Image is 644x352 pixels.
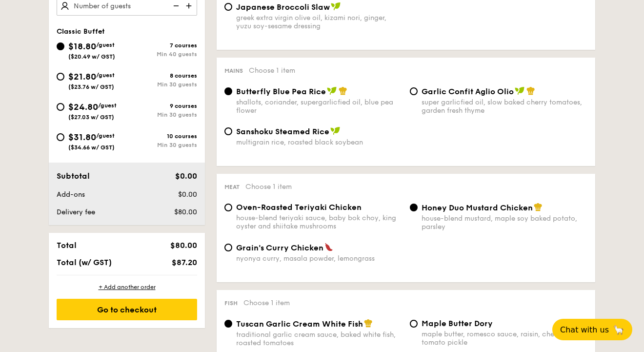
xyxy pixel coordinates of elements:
div: nyonya curry, masala powder, lemongrass [236,254,402,263]
span: Sanshoku Steamed Rice [236,127,329,136]
span: Classic Buffet [57,27,105,36]
input: Oven-Roasted Teriyaki Chickenhouse-blend teriyaki sauce, baby bok choy, king oyster and shiitake ... [224,204,232,211]
img: icon-chef-hat.a58ddaea.svg [339,86,347,95]
div: 10 courses [127,133,197,140]
span: $31.80 [68,132,96,143]
div: multigrain rice, roasted black soybean [236,138,402,146]
span: ($23.76 w/ GST) [68,83,114,90]
span: Choose 1 item [243,299,290,307]
span: ($34.66 w/ GST) [68,144,115,151]
input: $21.80/guest($23.76 w/ GST)8 coursesMin 30 guests [57,73,64,81]
span: $18.80 [68,41,96,52]
span: Oven-Roasted Teriyaki Chicken [236,203,362,212]
img: icon-vegan.f8ff3823.svg [331,2,341,11]
span: $0.00 [178,190,197,199]
span: Total [57,241,77,250]
span: Choose 1 item [249,66,295,75]
div: super garlicfied oil, slow baked cherry tomatoes, garden fresh thyme [422,98,587,115]
input: Grain's Curry Chickennyonya curry, masala powder, lemongrass [224,244,232,251]
div: greek extra virgin olive oil, kizami nori, ginger, yuzu soy-sesame dressing [236,14,402,30]
span: Chat with us [560,325,609,334]
input: Sanshoku Steamed Ricemultigrain rice, roasted black soybean [224,127,232,135]
span: Garlic Confit Aglio Olio [422,87,514,96]
span: 🦙 [613,324,624,335]
div: Min 30 guests [127,81,197,88]
div: + Add another order [57,283,197,291]
div: Go to checkout [57,299,197,320]
div: Min 30 guests [127,111,197,118]
span: /guest [98,102,117,109]
div: traditional garlic cream sauce, baked white fish, roasted tomatoes [236,331,402,347]
span: Maple Butter Dory [422,319,493,328]
span: $21.80 [68,71,96,82]
div: 8 courses [127,72,197,79]
input: Maple Butter Dorymaple butter, romesco sauce, raisin, cherry tomato pickle [410,320,418,328]
div: house-blend teriyaki sauce, baby bok choy, king oyster and shiitake mushrooms [236,214,402,230]
span: Delivery fee [57,208,95,216]
span: $80.00 [170,241,197,250]
span: /guest [96,72,115,79]
input: Butterfly Blue Pea Riceshallots, coriander, supergarlicfied oil, blue pea flower [224,87,232,95]
span: $24.80 [68,102,98,112]
img: icon-chef-hat.a58ddaea.svg [534,203,543,211]
span: Mains [224,67,243,74]
span: Honey Duo Mustard Chicken [422,203,533,212]
span: /guest [96,41,115,48]
span: Tuscan Garlic Cream White Fish [236,319,363,329]
input: $31.80/guest($34.66 w/ GST)10 coursesMin 30 guests [57,133,64,141]
span: $87.20 [172,258,197,267]
button: Chat with us🦙 [552,319,632,340]
span: Japanese Broccoli Slaw [236,2,330,12]
span: Grain's Curry Chicken [236,243,323,252]
img: icon-vegan.f8ff3823.svg [515,86,524,95]
input: Japanese Broccoli Slawgreek extra virgin olive oil, kizami nori, ginger, yuzu soy-sesame dressing [224,3,232,11]
span: ($20.49 w/ GST) [68,53,115,60]
span: Subtotal [57,171,90,181]
div: Min 40 guests [127,51,197,58]
span: Fish [224,300,238,307]
img: icon-spicy.37a8142b.svg [324,243,333,251]
span: Choose 1 item [245,183,292,191]
img: icon-vegan.f8ff3823.svg [327,86,337,95]
span: Butterfly Blue Pea Rice [236,87,326,96]
input: Tuscan Garlic Cream White Fishtraditional garlic cream sauce, baked white fish, roasted tomatoes [224,320,232,328]
div: 9 courses [127,103,197,109]
input: $18.80/guest($20.49 w/ GST)7 coursesMin 40 guests [57,42,64,50]
img: icon-chef-hat.a58ddaea.svg [364,319,373,328]
span: $0.00 [175,171,197,181]
span: Total (w/ GST) [57,258,112,267]
img: icon-vegan.f8ff3823.svg [330,126,340,135]
div: maple butter, romesco sauce, raisin, cherry tomato pickle [422,330,587,347]
div: 7 courses [127,42,197,49]
span: Add-ons [57,190,85,199]
div: shallots, coriander, supergarlicfied oil, blue pea flower [236,98,402,115]
img: icon-chef-hat.a58ddaea.svg [526,86,535,95]
div: house-blend mustard, maple soy baked potato, parsley [422,214,587,231]
input: Garlic Confit Aglio Oliosuper garlicfied oil, slow baked cherry tomatoes, garden fresh thyme [410,87,418,95]
span: $80.00 [174,208,197,216]
input: $24.80/guest($27.03 w/ GST)9 coursesMin 30 guests [57,103,64,111]
input: Honey Duo Mustard Chickenhouse-blend mustard, maple soy baked potato, parsley [410,204,418,211]
span: Meat [224,184,240,190]
span: /guest [96,132,115,139]
div: Min 30 guests [127,142,197,148]
span: ($27.03 w/ GST) [68,114,114,121]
